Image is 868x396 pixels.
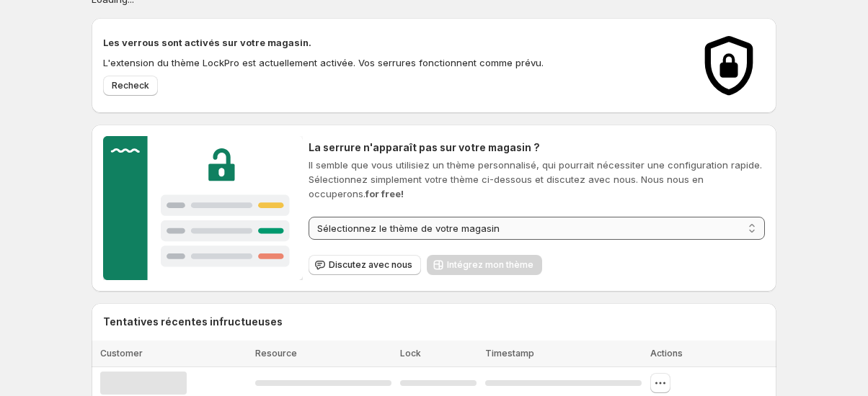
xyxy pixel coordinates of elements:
p: L'extension du thème LockPro est actuellement activée. Vos serrures fonctionnent comme prévu. [103,55,678,70]
strong: for free! [366,188,404,199]
h2: Tentatives récentes infructueuses [103,315,283,329]
h2: Les verrous sont activés sur votre magasin. [103,35,678,50]
span: Actions [650,348,683,359]
p: Il semble que vous utilisiez un thème personnalisé, qui pourrait nécessiter une configuration rap... [309,158,765,201]
button: Discutez avec nous [309,255,421,275]
span: Recheck [112,80,149,91]
span: Customer [100,348,143,359]
span: Resource [255,348,297,359]
button: Recheck [103,76,158,96]
h2: La serrure n'apparaît pas sur votre magasin ? [309,140,765,155]
img: Customer support [103,136,303,280]
span: Lock [400,348,421,359]
span: Timestamp [485,348,534,359]
span: Discutez avec nous [329,259,412,271]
